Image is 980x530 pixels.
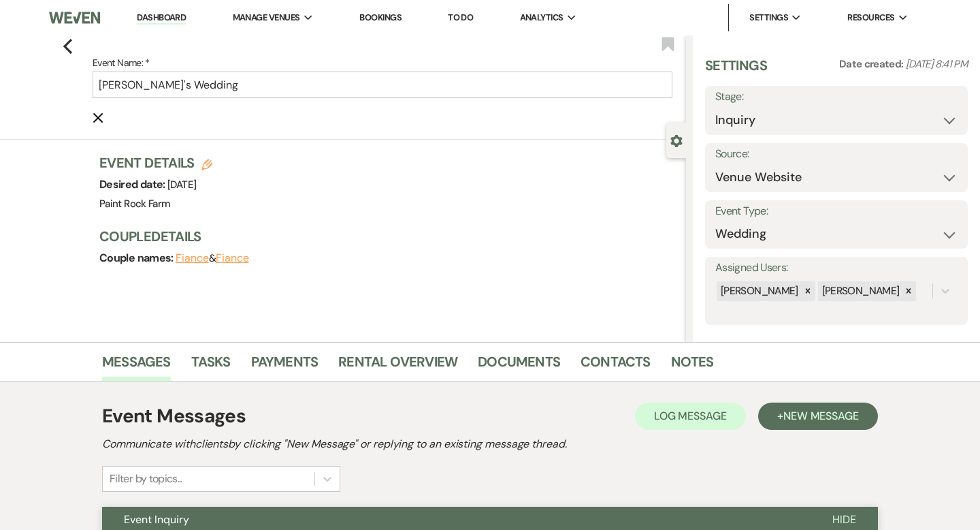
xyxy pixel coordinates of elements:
label: Event Name: * [93,54,672,72]
a: Dashboard [137,12,186,25]
button: +New Message [758,403,878,430]
a: Contacts [581,351,651,381]
h3: Settings [705,56,767,86]
label: Source: [715,144,958,164]
span: Event Inquiry [124,512,189,527]
span: Desired date: [99,177,167,191]
a: Rental Overview [338,351,457,381]
h3: Couple Details [99,227,672,246]
a: To Do [448,12,473,23]
a: Payments [251,351,318,381]
div: [PERSON_NAME] [818,281,902,301]
a: Messages [102,351,171,381]
a: Notes [671,351,714,381]
a: Bookings [359,12,402,23]
button: Fiance [216,253,249,264]
button: Log Message [635,403,746,430]
span: Couple names: [99,251,176,265]
div: Filter by topics... [110,471,182,487]
label: Event Type: [715,202,958,221]
span: Hide [832,512,856,527]
span: Resources [847,11,894,25]
span: Date created: [839,57,906,71]
a: Tasks [191,351,231,381]
label: Stage: [715,87,958,107]
h1: Event Messages [102,402,246,431]
button: Close lead details [670,134,683,146]
span: Log Message [654,409,727,423]
img: Weven Logo [49,3,100,32]
span: Manage Venues [233,11,300,25]
button: Fiance [176,253,209,264]
h3: Event Details [99,153,212,172]
label: Assigned Users: [715,258,958,278]
span: Settings [749,11,788,25]
span: New Message [783,409,859,423]
span: Paint Rock Farm [99,197,170,211]
div: [PERSON_NAME] [717,281,800,301]
span: [DATE] [167,178,196,191]
h2: Communicate with clients by clicking "New Message" or replying to an existing message thread. [102,436,878,452]
span: [DATE] 8:41 PM [906,57,968,71]
span: Analytics [520,11,563,25]
a: Documents [478,351,560,381]
span: & [176,251,248,265]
